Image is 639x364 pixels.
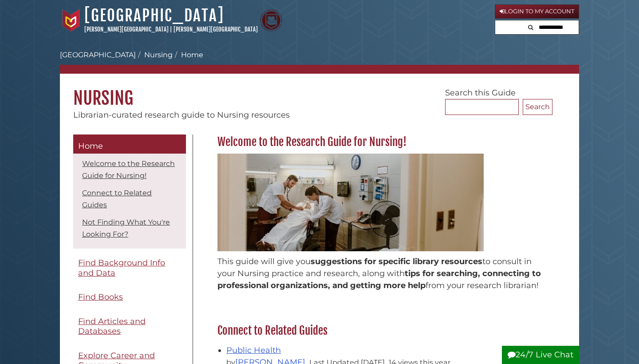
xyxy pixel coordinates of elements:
[213,324,552,338] h2: Connect to Related Guides
[73,135,186,154] a: Home
[213,135,552,149] h2: Welcome to the Research Guide for Nursing!
[502,346,579,364] button: 24/7 Live Chat
[525,20,536,32] button: Search
[426,281,539,290] span: from your research librarian!
[73,110,290,120] span: Librarian-curated research guide to Nursing resources
[73,287,186,307] a: Find Books
[73,312,186,341] a: Find Articles and Databases
[217,257,311,266] span: This guide will give you
[217,257,532,278] span: to consult in your Nursing practice and research, along with
[82,218,170,238] a: Not Finding What You're Looking For?
[217,269,541,290] span: tips for searching, connecting to professional organizations, and getting more help
[78,258,165,278] span: Find Background Info and Data
[60,50,579,74] nav: breadcrumb
[495,4,579,19] a: Login to My Account
[226,345,281,355] a: Public Health
[78,317,146,336] span: Find Articles and Databases
[523,99,552,115] button: Search
[174,26,258,33] a: [PERSON_NAME][GEOGRAPHIC_DATA]
[260,9,282,32] img: Calvin Theological Seminary
[84,26,169,33] a: [PERSON_NAME][GEOGRAPHIC_DATA]
[78,141,103,151] span: Home
[84,6,224,25] a: [GEOGRAPHIC_DATA]
[60,51,136,59] a: [GEOGRAPHIC_DATA]
[73,253,186,283] a: Find Background Info and Data
[78,292,123,302] span: Find Books
[60,74,579,109] h1: Nursing
[311,257,482,266] span: suggestions for specific library resources
[173,50,203,60] li: Home
[144,51,173,59] a: Nursing
[60,9,82,32] img: Calvin University
[82,159,175,180] a: Welcome to the Research Guide for Nursing!
[170,26,172,33] span: |
[82,189,152,209] a: Connect to Related Guides
[528,24,533,30] i: Search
